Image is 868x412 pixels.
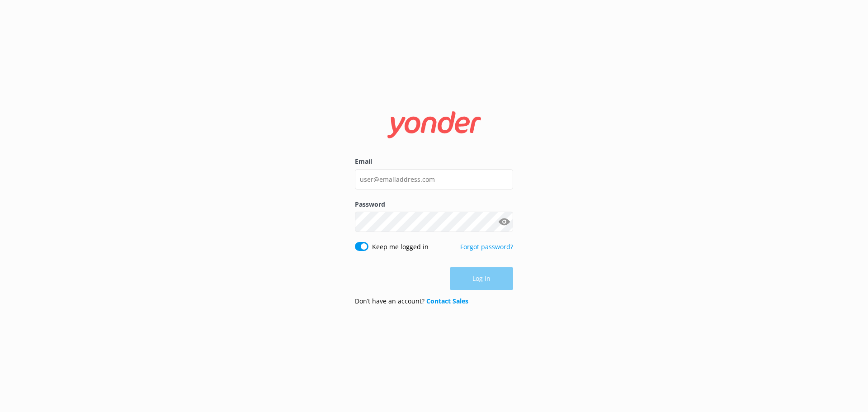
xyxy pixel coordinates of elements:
[355,156,513,166] label: Email
[355,169,513,189] input: user@emailaddress.com
[460,242,513,251] a: Forgot password?
[495,213,513,231] button: Show password
[355,296,468,306] p: Don’t have an account?
[372,242,429,252] label: Keep me logged in
[426,297,468,305] a: Contact Sales
[355,199,513,209] label: Password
